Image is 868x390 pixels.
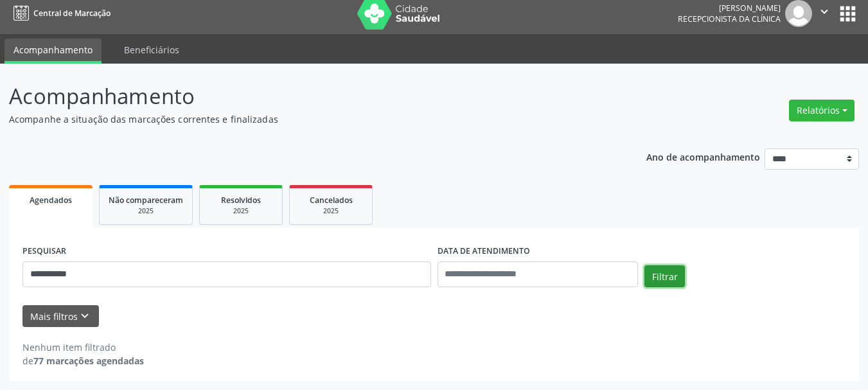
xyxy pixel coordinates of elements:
span: Cancelados [310,195,353,206]
strong: 77 marcações agendadas [33,355,144,367]
button: Mais filtroskeyboard_arrow_down [22,305,99,328]
span: Não compareceram [109,195,183,206]
button: Filtrar [644,265,685,287]
a: Central de Marcação [9,3,111,24]
span: Resolvidos [221,195,261,206]
div: 2025 [109,206,183,216]
button: Relatórios [789,100,855,121]
a: Acompanhamento [4,39,102,64]
span: Agendados [30,195,72,206]
div: 2025 [299,206,363,216]
div: de [22,354,144,368]
span: Recepcionista da clínica [678,13,781,24]
i:  [817,4,831,19]
p: Ano de acompanhamento [646,148,760,164]
i: keyboard_arrow_down [78,309,92,323]
span: Central de Marcação [33,8,111,19]
div: 2025 [209,206,273,216]
div: Nenhum item filtrado [22,341,144,354]
button: apps [837,3,859,25]
div: [PERSON_NAME] [678,3,781,13]
a: Beneficiários [115,39,188,61]
p: Acompanhe a situação das marcações correntes e finalizadas [9,112,604,126]
label: DATA DE ATENDIMENTO [438,242,530,261]
p: Acompanhamento [9,80,604,112]
label: PESQUISAR [22,242,66,261]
